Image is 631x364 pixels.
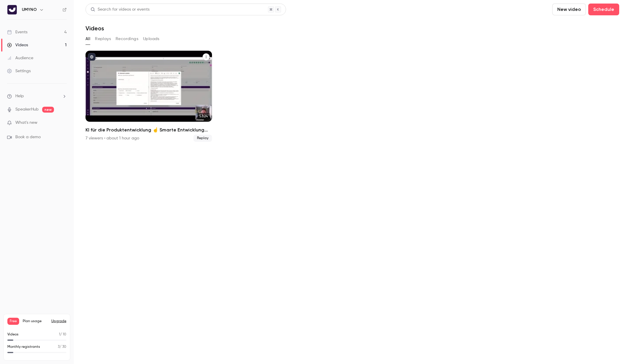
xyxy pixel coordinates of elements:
p: Videos [7,332,19,337]
button: Uploads [143,34,160,44]
span: Plan usage [23,319,48,324]
h2: KI für die Produktentwicklung ☝️ Smarte Entwicklung von Getränken und Lebensmitteln [86,126,212,134]
li: help-dropdown-opener [7,93,67,99]
div: Search for videos or events [91,6,149,13]
span: 3 [58,345,60,349]
span: 53:24 [198,113,210,119]
li: KI für die Produktentwicklung ☝️ Smarte Entwicklung von Getränken und Lebensmitteln [86,51,212,142]
h1: Videos [86,25,104,32]
span: Book a demo [15,134,41,140]
img: UMYNO [7,5,17,14]
div: 7 viewers • about 1 hour ago [86,135,139,141]
span: Free [7,318,19,325]
span: What's new [15,120,37,126]
button: New video [552,4,586,15]
ul: Videos [86,51,619,142]
section: Videos [86,4,619,360]
p: Monthly registrants [7,344,40,350]
span: Help [15,93,24,99]
button: All [86,34,90,44]
div: Events [7,29,27,35]
button: Recordings [116,34,138,44]
button: Schedule [588,4,619,15]
div: Audience [7,55,33,61]
span: new [42,107,54,113]
a: 53:24KI für die Produktentwicklung ☝️ Smarte Entwicklung von Getränken und Lebensmitteln7 viewers... [86,51,212,142]
h6: UMYNO [22,7,37,13]
p: / 30 [58,344,66,350]
div: Videos [7,42,28,48]
button: published [88,53,96,61]
p: / 10 [59,332,66,337]
div: Settings [7,68,31,74]
button: Upgrade [51,319,66,324]
button: Replays [95,34,111,44]
span: Replay [193,135,212,142]
span: 1 [59,333,60,336]
a: SpeakerHub [15,106,39,113]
